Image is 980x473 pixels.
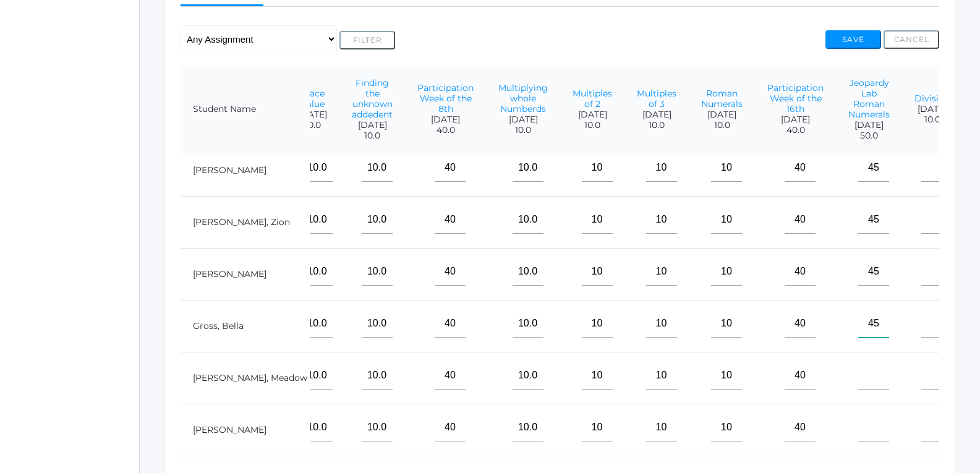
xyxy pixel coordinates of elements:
[193,164,266,176] a: [PERSON_NAME]
[352,130,393,141] span: 10.0
[573,88,612,109] a: Multiples of 2
[193,320,244,331] a: Gross, Bella
[914,104,950,114] span: [DATE]
[498,125,548,135] span: 10.0
[884,30,939,49] button: Cancel
[701,88,743,109] a: Roman Numerals
[498,82,548,114] a: Multiplying whole Numberds
[193,372,307,383] a: [PERSON_NAME], Meadow
[193,216,290,228] a: [PERSON_NAME], Zion
[298,109,327,120] span: [DATE]
[701,109,743,120] span: [DATE]
[637,120,676,130] span: 10.0
[767,82,824,114] a: Participation Week of the 16th
[573,120,612,130] span: 10.0
[848,130,890,141] span: 50.0
[573,109,612,120] span: [DATE]
[767,114,824,125] span: [DATE]
[848,120,890,130] span: [DATE]
[417,82,474,114] a: Participation Week of the 8th
[848,77,890,120] a: Jeopardy Lab Roman Numerals
[637,88,676,109] a: Multiples of 3
[352,120,393,130] span: [DATE]
[767,125,824,135] span: 40.0
[417,114,474,125] span: [DATE]
[193,268,266,279] a: [PERSON_NAME]
[498,114,548,125] span: [DATE]
[193,424,266,435] a: [PERSON_NAME]
[298,120,327,130] span: 10.0
[825,30,881,49] button: Save
[339,31,395,49] button: Filter
[701,120,743,130] span: 10.0
[301,88,325,109] a: Place Value
[914,93,950,104] a: Division
[637,109,676,120] span: [DATE]
[352,77,393,120] a: Finding the unknown addedent
[914,114,950,125] span: 10.0
[181,66,310,154] th: Student Name
[417,125,474,135] span: 40.0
